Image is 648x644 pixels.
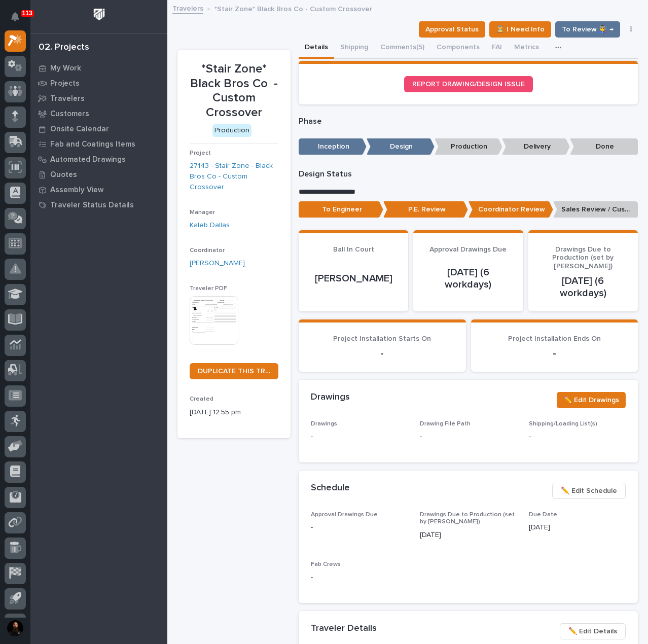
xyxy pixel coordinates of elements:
[489,21,551,38] button: ⏳ I Need Info
[198,368,270,375] span: DUPLICATE THIS TRAVELER
[50,79,80,88] p: Projects
[420,421,471,427] span: Drawing File Path
[374,38,430,59] button: Comments (5)
[367,138,435,155] p: Design
[50,155,126,164] p: Automated Drawings
[541,275,626,299] p: [DATE] (6 workdays)
[311,483,350,494] h2: Schedule
[412,81,525,88] span: REPORT DRAWING/DESIGN ISSUE
[299,117,638,126] p: Phase
[172,2,203,14] a: Travelers
[430,38,486,59] button: Components
[190,209,215,216] span: Manager
[563,394,619,406] span: ✏️ Edit Drawings
[22,10,32,17] p: 113
[486,38,508,59] button: FAI
[311,347,454,360] p: -
[13,12,26,28] div: Notifications113
[311,272,396,284] p: [PERSON_NAME]
[333,335,431,342] span: Project Installation Starts On
[30,167,167,182] a: Quotes
[50,110,89,119] p: Customers
[299,201,383,218] p: To Engineer
[299,138,367,155] p: Inception
[30,197,167,212] a: Traveler Status Details
[311,421,337,427] span: Drawings
[553,201,638,218] p: Sales Review / Customer Approval
[561,485,617,497] span: ✏️ Edit Schedule
[311,522,408,533] p: -
[5,618,26,639] button: users-avatar
[50,201,134,210] p: Traveler Status Details
[555,21,620,38] button: To Review 👨‍🏭 →
[529,432,626,442] p: -
[334,38,374,59] button: Shipping
[435,138,502,155] p: Production
[419,21,485,38] button: Approval Status
[568,625,617,637] span: ✏️ Edit Details
[299,38,334,59] button: Details
[30,60,167,76] a: My Work
[508,335,601,342] span: Project Installation Ends On
[570,138,638,155] p: Done
[333,246,374,253] span: Ball In Court
[30,91,167,106] a: Travelers
[557,392,626,408] button: ✏️ Edit Drawings
[562,23,614,35] span: To Review 👨‍🏭 →
[190,285,227,292] span: Traveler PDF
[39,42,89,53] div: 02. Projects
[50,140,135,149] p: Fab and Coatings Items
[425,266,511,291] p: [DATE] (6 workdays)
[429,246,507,253] span: Approval Drawings Due
[420,512,515,525] span: Drawings Due to Production (set by [PERSON_NAME])
[552,246,614,270] span: Drawings Due to Production (set by [PERSON_NAME])
[214,3,372,14] p: *Stair Zone* Black Bros Co - Custom Crossover
[420,530,517,541] p: [DATE]
[383,201,468,218] p: P.E. Review
[190,363,278,379] a: DUPLICATE THIS TRAVELER
[30,121,167,136] a: Onsite Calendar
[425,23,479,35] span: Approval Status
[529,421,597,427] span: Shipping/Loading List(s)
[190,150,211,156] span: Project
[190,161,278,192] a: 27143 - Stair Zone - Black Bros Co - Custom Crossover
[50,94,85,103] p: Travelers
[311,623,377,634] h2: Traveler Details
[5,6,26,27] button: Notifications
[502,138,570,155] p: Delivery
[190,396,213,402] span: Created
[311,561,341,567] span: Fab Crews
[30,76,167,91] a: Projects
[190,220,230,231] a: Kaleb Dallas
[50,170,77,180] p: Quotes
[420,432,422,442] p: -
[30,136,167,152] a: Fab and Coatings Items
[560,623,626,639] button: ✏️ Edit Details
[496,23,545,35] span: ⏳ I Need Info
[30,106,167,121] a: Customers
[190,247,225,254] span: Coordinator
[190,62,278,120] p: *Stair Zone* Black Bros Co - Custom Crossover
[90,5,109,24] img: Workspace Logo
[311,392,350,403] h2: Drawings
[508,38,545,59] button: Metrics
[190,258,245,269] a: [PERSON_NAME]
[50,125,109,134] p: Onsite Calendar
[50,64,81,73] p: My Work
[552,483,626,499] button: ✏️ Edit Schedule
[529,512,557,518] span: Due Date
[30,182,167,197] a: Assembly View
[299,169,638,179] p: Design Status
[30,152,167,167] a: Automated Drawings
[311,432,408,442] p: -
[529,522,626,533] p: [DATE]
[404,76,533,92] a: REPORT DRAWING/DESIGN ISSUE
[311,512,378,518] span: Approval Drawings Due
[190,407,278,418] p: [DATE] 12:55 pm
[311,572,408,583] p: -
[50,186,103,195] p: Assembly View
[483,347,626,360] p: -
[212,124,251,137] div: Production
[469,201,553,218] p: Coordinator Review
